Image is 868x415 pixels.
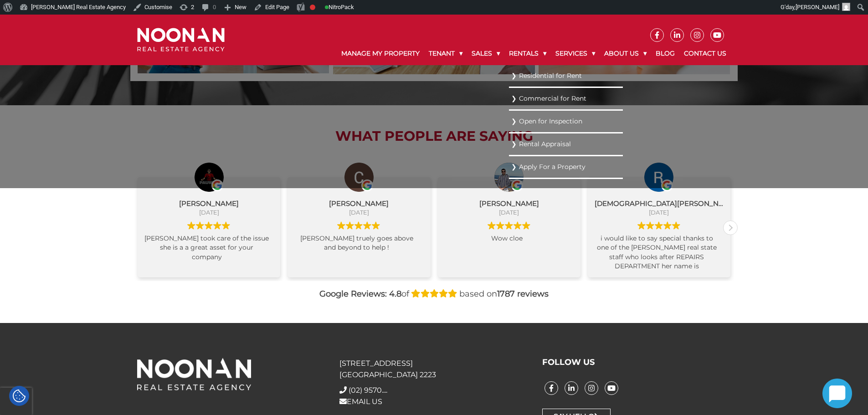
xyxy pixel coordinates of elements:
[213,221,221,230] img: Google
[796,4,839,10] span: [PERSON_NAME]
[504,42,551,65] a: Rentals
[459,289,549,299] span: based on
[522,221,530,230] img: Google
[595,199,724,208] div: [DEMOGRAPHIC_DATA][PERSON_NAME]
[144,208,273,216] div: [DATE]
[488,221,496,230] img: Google
[445,234,574,271] div: Wow cloe
[424,42,467,65] a: Tenant
[354,221,363,230] img: Google
[511,115,621,128] a: Open for Inspection
[363,221,371,230] img: Google
[310,5,315,10] div: Focus keyphrase not set
[496,221,504,230] img: Google
[600,42,651,65] a: About Us
[445,208,574,216] div: [DATE]
[595,208,724,216] div: [DATE]
[137,28,225,52] img: Noonan Real Estate Agency
[144,234,273,271] div: [PERSON_NAME] took care of the issue she is a a great asset for your company
[294,234,423,271] div: [PERSON_NAME] truely goes above and beyond to help !
[196,221,204,230] img: Google
[187,221,195,230] img: Google
[445,199,574,208] div: [PERSON_NAME]
[349,386,387,395] a: Click to reveal phone number
[339,358,528,380] p: [STREET_ADDRESS] [GEOGRAPHIC_DATA] 2223
[511,92,621,105] a: Commercial for Rent
[222,221,230,230] img: Google
[655,221,663,230] img: Google
[144,199,273,208] div: [PERSON_NAME]
[467,42,504,65] a: Sales
[637,221,646,230] img: Google
[724,221,737,235] div: Next review
[646,221,654,230] img: Google
[372,221,380,230] img: Google
[337,221,345,230] img: Google
[651,42,679,65] a: Blog
[511,161,621,173] a: Apply For a Property
[389,289,409,299] span: of
[9,386,29,406] div: Cookie Settings
[663,221,672,230] img: Google
[514,221,522,230] img: Google
[511,138,621,150] a: Rental Appraisal
[595,234,724,271] div: i would like to say special thanks to one of the [PERSON_NAME] real state staff who looks after R...
[319,289,387,299] strong: Google Reviews:
[497,289,549,299] strong: 1787 reviews
[339,397,382,406] a: EMAIL US
[551,42,600,65] a: Services
[505,221,513,230] img: Google
[294,199,423,208] div: [PERSON_NAME]
[511,70,621,82] a: Residential for Rent
[205,221,213,230] img: Google
[294,208,423,216] div: [DATE]
[346,221,354,230] img: Google
[679,42,731,65] a: Contact Us
[542,358,731,368] h3: FOLLOW US
[672,221,680,230] img: Google
[349,386,387,395] span: (02) 9570....
[389,289,401,299] strong: 4.8
[337,42,424,65] a: Manage My Property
